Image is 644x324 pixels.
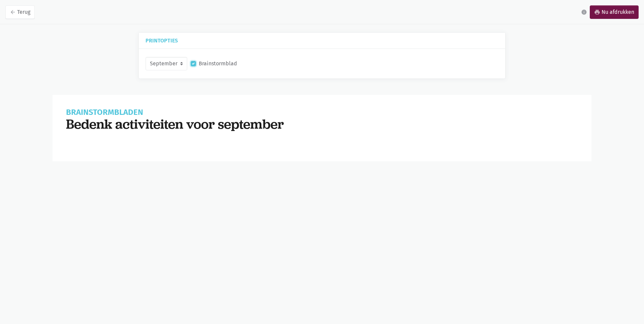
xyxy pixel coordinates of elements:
a: printNu afdrukken [590,5,639,19]
i: print [594,9,600,15]
h1: Brainstormbladen [66,108,578,116]
a: arrow_backTerug [5,5,35,19]
i: arrow_back [10,9,16,15]
label: Brainstormblad [199,59,237,68]
h1: Bedenk activiteiten voor september [66,116,578,132]
h5: Printopties [146,38,498,43]
i: info [581,9,587,15]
